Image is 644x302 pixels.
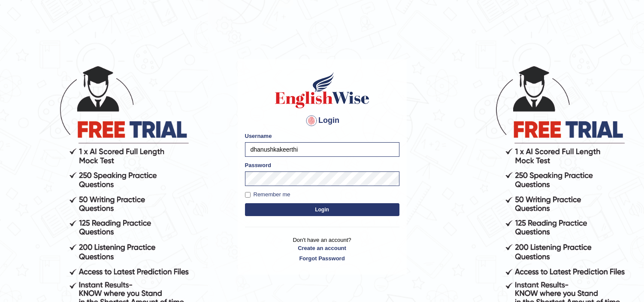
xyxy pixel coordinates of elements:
button: Login [245,203,399,216]
label: Remember me [245,190,290,199]
label: Password [245,161,271,169]
h4: Login [245,114,399,128]
a: Forgot Password [245,254,399,262]
p: Don't have an account? [245,236,399,262]
img: Logo of English Wise sign in for intelligent practice with AI [273,71,371,110]
label: Username [245,132,272,140]
a: Create an account [245,244,399,252]
input: Remember me [245,192,251,198]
